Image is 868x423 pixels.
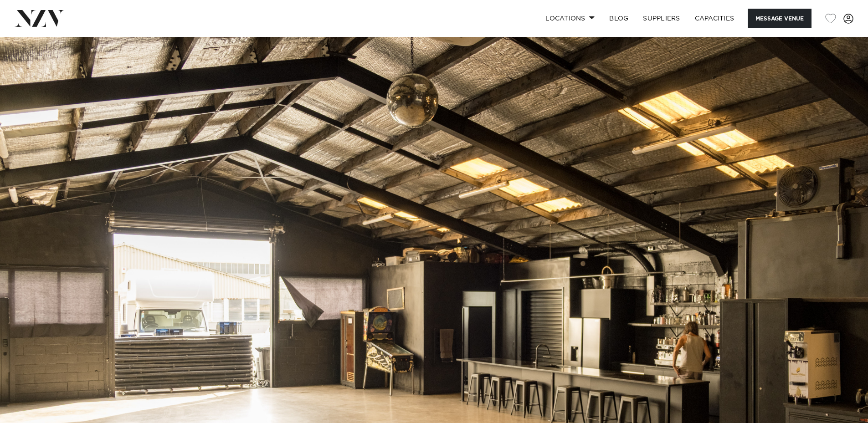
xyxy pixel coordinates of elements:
a: Capacities [688,9,742,28]
a: Locations [538,9,602,28]
a: BLOG [602,9,636,28]
button: Message Venue [748,9,812,28]
a: SUPPLIERS [636,9,687,28]
img: nzv-logo.png [15,10,64,26]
